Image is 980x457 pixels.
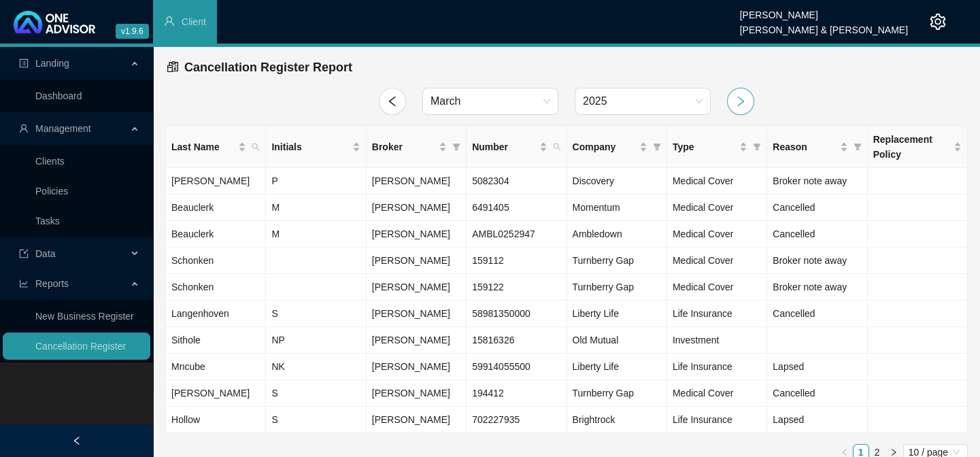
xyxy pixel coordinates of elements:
span: Discovery [573,175,614,186]
span: Management [35,123,91,134]
span: Cancellation Register Report [184,61,352,74]
span: search [553,143,561,151]
span: filter [450,137,463,157]
span: Turnberry Gap [573,388,635,399]
span: Turnberry Gap [573,255,635,266]
span: Life Insurance [673,308,732,319]
span: right [734,95,747,107]
span: [PERSON_NAME] [372,282,450,292]
span: Company [573,139,637,154]
td: [PERSON_NAME] [166,380,266,407]
span: Broker note away [773,282,847,292]
span: [PERSON_NAME] [372,175,450,186]
span: Landing [35,58,69,69]
td: Beauclerk [166,194,266,221]
span: Last Name [171,139,235,154]
span: [PERSON_NAME] [372,255,450,266]
span: [PERSON_NAME] [372,308,450,319]
div: [PERSON_NAME] [740,3,908,18]
span: Broker note away [773,175,847,186]
span: Medical Cover [673,282,733,292]
a: Tasks [35,216,60,226]
span: Turnberry Gap [573,282,635,292]
span: Reports [35,278,69,289]
span: Life Insurance [673,361,732,372]
span: Medical Cover [673,202,733,213]
span: profile [19,58,29,68]
th: Last Name [166,126,266,168]
span: search [252,143,260,151]
td: S [266,407,366,433]
span: 58981350000 [472,308,530,319]
span: v1.9.6 [116,24,149,39]
span: Number [472,139,536,154]
th: Number [467,126,567,168]
th: Broker [367,126,467,168]
span: Cancelled [773,308,815,319]
span: 2025 [583,88,703,114]
span: Liberty Life [573,361,619,372]
th: Reason [767,126,867,168]
span: 159112 [472,255,504,266]
a: Policies [35,186,68,197]
td: S [266,301,366,327]
a: Cancellation Register [35,341,126,352]
span: [PERSON_NAME] [372,388,450,399]
span: filter [653,143,661,151]
th: Type [667,126,767,168]
span: Investment [673,335,719,345]
span: Momentum [573,202,620,213]
td: Sithole [166,327,266,354]
span: Ambledown [573,228,622,239]
span: Cancelled [773,202,815,213]
span: Client [182,16,206,27]
span: 702227935 [472,414,520,425]
th: Initials [266,126,366,168]
span: Cancelled [773,228,815,239]
span: 194412 [472,388,504,399]
td: Beauclerk [166,221,266,248]
span: Liberty Life [573,308,619,319]
td: Schonken [166,274,266,301]
a: Clients [35,156,65,167]
td: Mncube [166,354,266,380]
span: Broker [372,139,436,154]
span: [PERSON_NAME] [372,228,450,239]
span: [PERSON_NAME] [372,414,450,425]
span: Lapsed [773,361,804,372]
span: Medical Cover [673,388,733,399]
span: Brightrock [573,414,615,425]
span: right [890,448,898,456]
span: Initials [271,139,349,154]
span: filter [452,143,460,151]
span: Data [35,248,56,259]
td: NK [266,354,366,380]
span: AMBL0252947 [472,228,535,239]
span: 159122 [472,282,504,292]
span: 5082304 [472,175,509,186]
span: Cancelled [773,388,815,399]
span: Replacement Policy [873,132,951,162]
span: setting [930,14,946,30]
span: Reason [773,139,837,154]
td: M [266,194,366,221]
span: Medical Cover [673,255,733,266]
span: Medical Cover [673,228,733,239]
span: left [841,448,849,456]
th: Company [567,126,667,168]
td: P [266,168,366,194]
span: user [164,16,175,27]
td: Schonken [166,248,266,274]
span: Broker note away [773,255,847,266]
span: left [72,436,82,445]
span: Medical Cover [673,175,733,186]
span: Life Insurance [673,414,732,425]
img: 2df55531c6924b55f21c4cf5d4484680-logo-light.svg [14,11,95,33]
span: March [430,88,550,114]
a: Dashboard [35,90,82,101]
th: Replacement Policy [868,126,968,168]
span: 6491405 [472,202,509,213]
div: [PERSON_NAME] & [PERSON_NAME] [740,18,908,33]
span: filter [650,137,664,157]
span: filter [851,137,864,157]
